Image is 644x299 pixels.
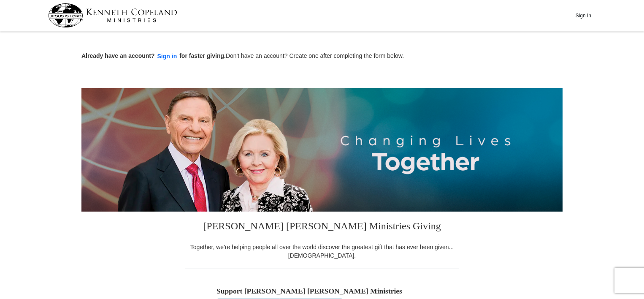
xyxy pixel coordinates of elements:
[81,52,563,61] p: Don't have an account? Create one after completing the form below.
[48,3,177,27] img: kcm-header-logo.svg
[81,52,226,59] strong: Already have an account? for faster giving.
[185,243,459,260] div: Together, we're helping people all over the world discover the greatest gift that has ever been g...
[185,212,459,243] h3: [PERSON_NAME] [PERSON_NAME] Ministries Giving
[216,287,428,296] h5: Support [PERSON_NAME] [PERSON_NAME] Ministries
[571,9,596,22] button: Sign In
[155,52,180,61] button: Sign in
